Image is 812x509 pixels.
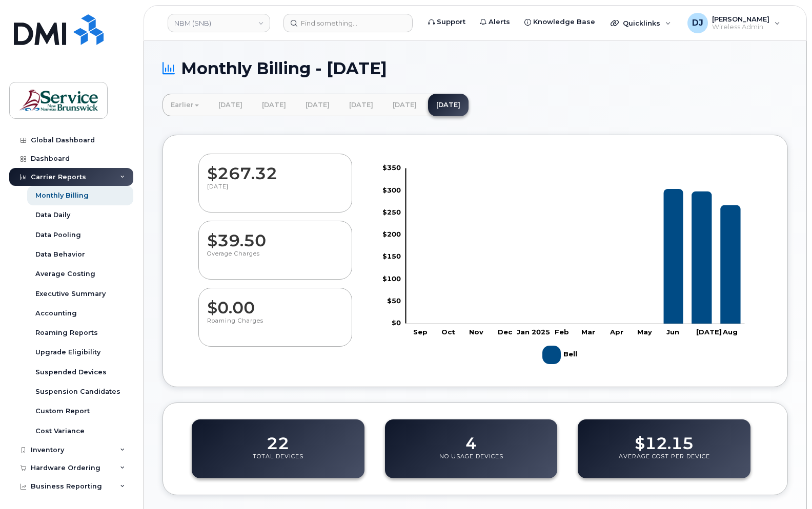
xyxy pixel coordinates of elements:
p: Overage Charges [207,250,343,268]
dd: $39.50 [207,221,343,250]
tspan: Jan 2025 [517,327,550,335]
a: [DATE] [297,94,338,116]
a: Earlier [163,94,207,116]
a: [DATE] [341,94,381,116]
tspan: May [638,327,653,335]
g: Legend [542,342,580,368]
tspan: Mar [581,327,595,335]
a: [DATE] [210,94,251,116]
p: Total Devices [253,453,303,471]
a: [DATE] [384,94,425,116]
p: [DATE] [207,183,343,201]
h1: Monthly Billing - [DATE] [163,59,788,77]
tspan: $50 [387,296,401,304]
dd: 4 [465,424,477,453]
p: Average Cost Per Device [619,453,710,471]
g: Bell [542,342,580,368]
tspan: Sep [413,327,428,335]
p: No Usage Devices [439,453,503,471]
tspan: [DATE] [696,327,722,335]
dd: $267.32 [207,154,343,183]
tspan: Oct [442,327,456,335]
tspan: Feb [555,327,569,335]
g: Chart [382,163,745,368]
a: [DATE] [428,94,469,116]
tspan: $100 [382,274,401,282]
tspan: Dec [498,327,513,335]
dd: $12.15 [635,424,694,453]
dd: 22 [267,424,289,453]
tspan: Aug [722,327,738,335]
tspan: $300 [382,185,401,194]
tspan: Jun [666,327,679,335]
tspan: $350 [382,163,401,172]
tspan: $200 [382,230,401,238]
tspan: $0 [392,319,401,327]
g: Bell [410,188,740,323]
tspan: Apr [610,327,623,335]
tspan: Nov [469,327,483,335]
p: Roaming Charges [207,317,343,335]
tspan: $150 [382,252,401,260]
a: [DATE] [254,94,294,116]
dd: $0.00 [207,288,343,317]
tspan: $250 [382,207,401,216]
